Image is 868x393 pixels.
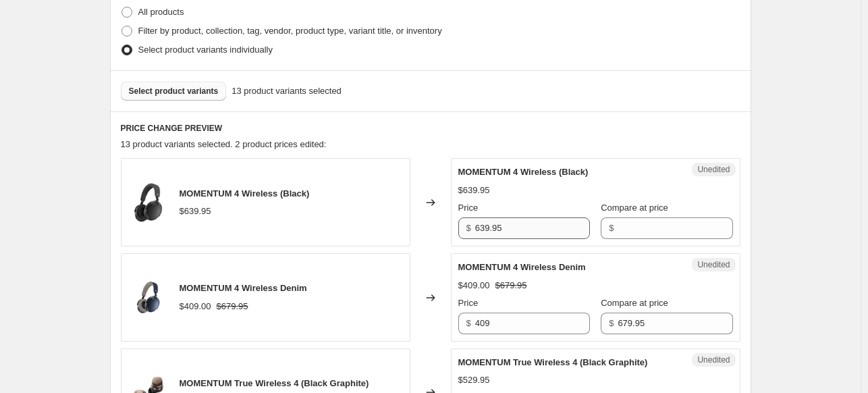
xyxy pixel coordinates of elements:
[121,139,327,149] span: 13 product variants selected. 2 product prices edited:
[180,378,369,388] span: MOMENTUM True Wireless 4 (Black Graphite)
[697,259,730,270] span: Unedited
[180,283,307,293] span: MOMENTUM 4 Wireless Denim
[180,300,211,313] div: $409.00
[217,300,248,313] strike: $679.95
[495,279,527,292] strike: $679.95
[601,298,668,308] span: Compare at price
[121,82,227,101] button: Select product variants
[609,318,614,328] span: $
[121,123,740,134] h6: PRICE CHANGE PREVIEW
[609,223,614,233] span: $
[138,26,442,36] span: Filter by product, collection, tag, vendor, product type, variant title, or inventory
[458,373,490,387] div: $529.95
[458,203,479,213] span: Price
[697,355,730,365] span: Unedited
[458,298,479,308] span: Price
[138,45,273,55] span: Select product variants individually
[458,279,490,292] div: $409.00
[180,188,310,199] span: MOMENTUM 4 Wireless (Black)
[458,262,586,272] span: MOMENTUM 4 Wireless Denim
[466,318,471,328] span: $
[232,84,342,98] span: 13 product variants selected
[458,357,648,367] span: MOMENTUM True Wireless 4 (Black Graphite)
[697,164,730,175] span: Unedited
[180,205,211,218] div: $639.95
[128,278,169,318] img: MOMENTUM_4_Wireless_Denim_Isofront_80x.jpg
[138,7,184,17] span: All products
[601,203,668,213] span: Compare at price
[458,167,589,177] span: MOMENTUM 4 Wireless (Black)
[129,86,219,97] span: Select product variants
[466,223,471,233] span: $
[128,182,169,223] img: m4_black_88063f89-7dc9-481c-b346-806b73bd553f_80x.jpg
[458,184,490,197] div: $639.95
